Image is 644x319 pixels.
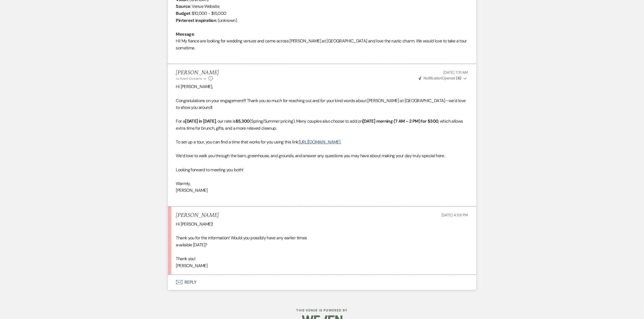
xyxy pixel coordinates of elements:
[176,212,219,219] h5: [PERSON_NAME]
[418,75,468,81] button: NotificationOpened (6)
[176,76,202,81] span: to: Event Contacts
[176,152,468,159] p: We’d love to walk you through the barn, greenhouse, and grounds, and answer any questions you may...
[176,18,216,23] b: Pinterest inspiration
[185,118,216,124] strong: [DATE] in [DATE]
[424,76,442,80] span: Notification
[362,118,438,124] strong: [DATE] morning (7 AM – 2 PM) for $300
[176,76,207,81] button: to: Event Contacts
[176,11,190,16] b: Budget
[176,139,468,146] p: To set up a tour, you can find a time that works for you using this link: .
[176,180,468,187] p: Warmly,
[176,31,194,37] b: Message
[176,69,219,76] h5: [PERSON_NAME]
[176,221,468,269] div: Hi [PERSON_NAME]! Thank you for the information! Would you possibly have any earlier times availa...
[441,213,468,217] span: [DATE] 4:59 PM
[176,166,468,173] p: Looking forward to meeting you both!
[176,83,468,90] p: Hi [PERSON_NAME],
[299,139,340,145] a: [URL][DOMAIN_NAME]
[168,275,476,290] button: Reply
[176,118,468,132] p: For a , our rate is (Spring/Summer pricing). Many couples also choose to add on , which allows ex...
[176,4,190,9] b: Source
[176,97,468,111] p: Congratulations on your engagement!!! Thank you so much for reaching out and for your kind words ...
[443,70,468,75] span: [DATE] 7:31 AM
[176,187,468,194] p: [PERSON_NAME]
[456,76,461,80] strong: ( 6 )
[236,118,250,124] strong: $5,300
[419,76,461,80] span: Opened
